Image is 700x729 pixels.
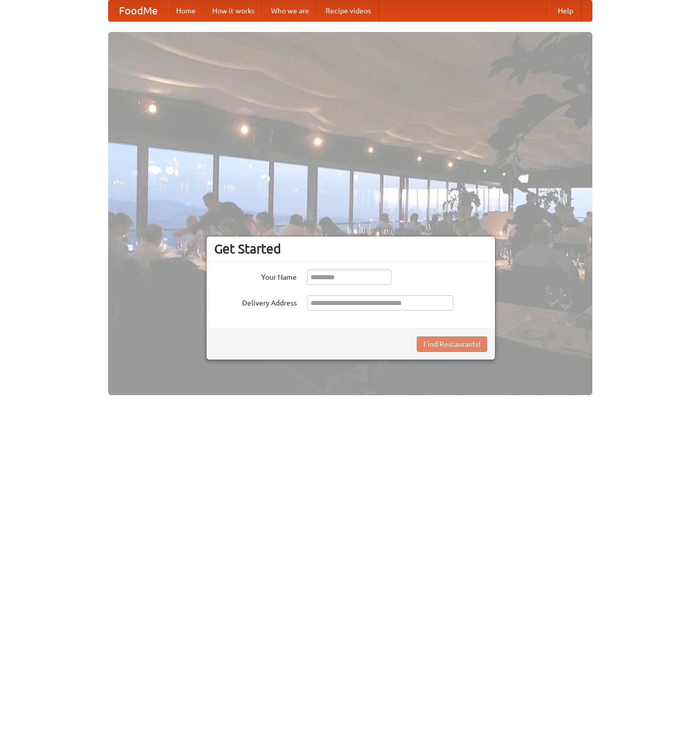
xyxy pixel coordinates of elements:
[317,1,379,21] a: Recipe videos
[168,1,204,21] a: Home
[214,295,297,308] label: Delivery Address
[214,241,487,257] h3: Get Started
[109,1,168,21] a: FoodMe
[204,1,263,21] a: How it works
[263,1,317,21] a: Who we are
[417,336,487,352] button: Find Restaurants!
[214,269,297,282] label: Your Name
[550,1,582,21] a: Help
